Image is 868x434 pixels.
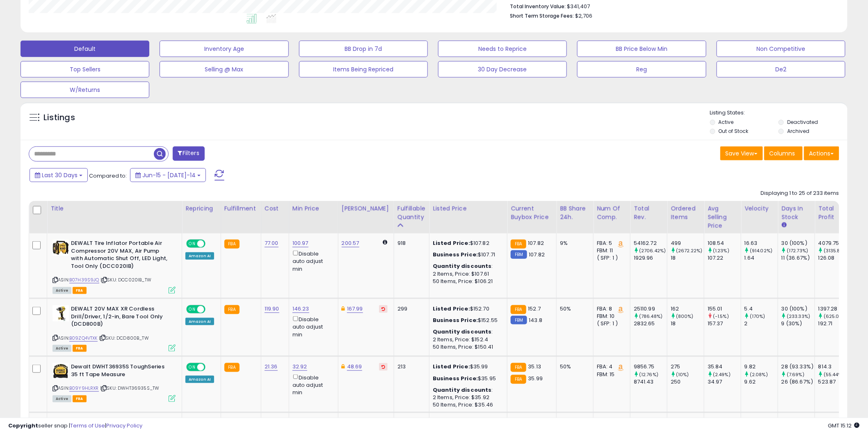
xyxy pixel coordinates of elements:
[397,363,423,370] div: 213
[433,343,501,351] div: 50 Items, Price: $150.41
[100,385,159,391] span: | SKU: DWHT36935S_TW
[511,305,526,314] small: FBA
[21,82,149,98] button: W/Returns
[671,240,704,247] div: 499
[511,204,553,222] div: Current Buybox Price
[8,422,142,430] div: seller snap | |
[597,204,627,222] div: Num of Comp.
[511,316,527,324] small: FBM
[639,371,658,378] small: (12.76%)
[347,305,363,313] a: 167.99
[397,305,423,313] div: 299
[438,41,567,57] button: Needs to Reprice
[787,313,810,320] small: (233.33%)
[187,306,197,313] span: ON
[671,254,704,262] div: 18
[717,41,845,57] button: Non Competitive
[708,363,741,370] div: 35.84
[676,247,703,254] small: (2672.22%)
[73,395,87,402] span: FBA
[787,119,818,126] label: Deactivated
[433,316,478,324] b: Business Price:
[224,240,240,249] small: FBA
[30,168,88,182] button: Last 30 Days
[53,240,69,256] img: 51F7EelEkoL._SL40_.jpg
[433,363,470,370] b: Listed Price:
[433,375,501,382] div: $35.95
[433,317,501,324] div: $152.55
[21,61,149,78] button: Top Sellers
[818,320,852,327] div: 192.71
[433,240,501,247] div: $107.82
[719,119,734,126] label: Active
[299,41,428,57] button: BB Drop in 7d
[634,240,667,247] div: 54162.72
[671,320,704,327] div: 18
[433,328,501,336] div: :
[710,109,847,117] p: Listing States:
[745,363,778,370] div: 9.82
[433,251,478,258] b: Business Price:
[781,305,815,313] div: 30 (100%)
[560,204,590,222] div: BB Share 24h.
[577,41,706,57] button: BB Price Below Min
[781,204,811,222] div: Days In Stock
[818,254,852,262] div: 126.08
[708,320,741,327] div: 157.37
[69,276,99,283] a: B07H39S9JQ
[597,254,624,262] div: ( SFP: 1 )
[719,128,749,135] label: Out of Stock
[787,371,804,378] small: (7.69%)
[708,378,741,386] div: 34.97
[438,61,567,78] button: 30 Day Decrease
[433,262,492,270] b: Quantity discounts
[73,287,87,294] span: FBA
[781,320,815,327] div: 9 (30%)
[528,305,541,313] span: 152.7
[433,386,501,394] div: :
[265,305,279,313] a: 119.90
[397,240,423,247] div: 918
[717,61,845,78] button: De2
[634,378,667,386] div: 8741.43
[818,204,848,222] div: Total Profit
[597,313,624,320] div: FBM: 10
[433,278,501,285] div: 50 Items, Price: $106.21
[70,422,105,429] a: Terms of Use
[528,239,544,247] span: 107.82
[676,313,694,320] small: (800%)
[560,240,587,247] div: 9%
[53,305,69,322] img: 412wqptluJL._SL40_.jpg
[224,305,240,314] small: FBA
[265,363,278,371] a: 21.36
[42,171,78,179] span: Last 30 Days
[804,146,839,160] button: Actions
[671,204,701,222] div: Ordered Items
[433,386,492,394] b: Quantity discounts
[53,287,71,294] span: All listings currently available for purchase on Amazon
[818,363,852,370] div: 814.3
[265,204,286,213] div: Cost
[750,247,772,254] small: (914.02%)
[634,204,664,222] div: Total Rev.
[397,204,426,222] div: Fulfillable Quantity
[528,375,543,382] span: 35.99
[292,363,307,371] a: 32.92
[8,422,38,429] strong: Copyright
[708,240,741,247] div: 108.54
[265,239,279,247] a: 77.00
[53,363,69,379] img: 41+ZktMYjXL._SL40_.jpg
[204,240,217,247] span: OFF
[433,263,501,270] div: :
[292,204,335,213] div: Min Price
[818,378,852,386] div: 523.87
[824,371,844,378] small: (55.44%)
[708,305,741,313] div: 155.01
[713,247,729,254] small: (1.23%)
[433,394,501,401] div: 2 Items, Price: $35.92
[671,305,704,313] div: 162
[53,395,71,402] span: All listings currently available for purchase on Amazon
[71,363,171,380] b: Dewalt DWHT36935S ToughSeries 35 ft Tape Measure
[750,313,765,320] small: (170%)
[130,168,206,182] button: Jun-15 - [DATE]-14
